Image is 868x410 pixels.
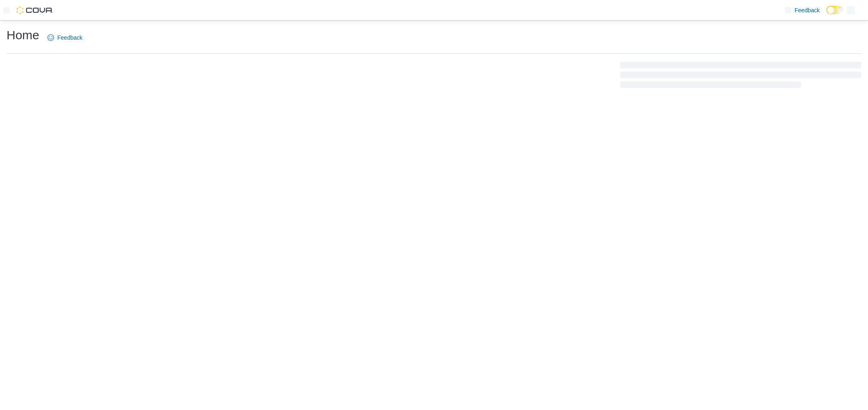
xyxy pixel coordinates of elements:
[44,29,85,46] a: Feedback
[826,6,843,14] input: Dark Mode
[620,63,861,90] span: Loading
[795,6,820,14] span: Feedback
[16,6,53,14] img: Cova
[782,2,823,18] a: Feedback
[7,27,39,43] h1: Home
[57,34,82,42] span: Feedback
